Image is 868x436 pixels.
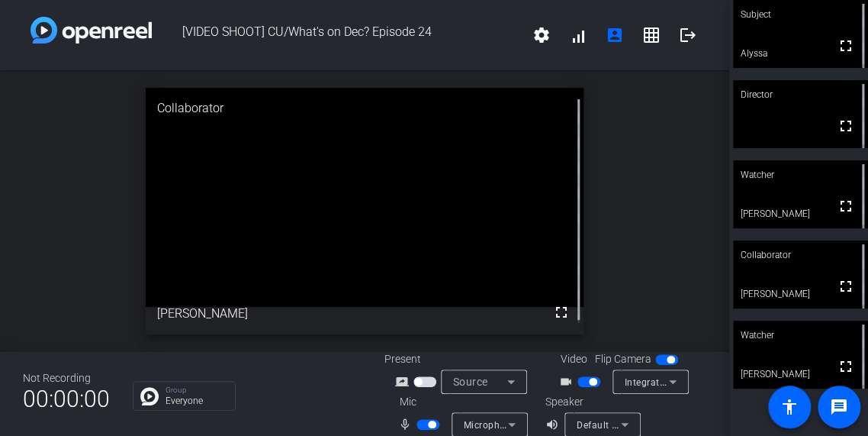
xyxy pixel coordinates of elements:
span: Default - Speakers (Realtek(R) Audio) [577,418,741,431]
div: Present [384,351,537,367]
img: white-gradient.svg [31,17,152,44]
span: 00:00:00 [23,380,110,418]
span: Flip Camera [595,351,651,367]
mat-icon: fullscreen [837,357,855,376]
mat-icon: accessibility [780,398,799,416]
mat-icon: logout [679,26,697,44]
span: [VIDEO SHOOT] CU/What's on Dec? Episode 24 [152,17,523,53]
mat-icon: fullscreen [837,197,855,215]
img: Chat Icon [140,387,159,405]
div: Director [733,80,868,109]
div: Watcher [733,321,868,350]
mat-icon: fullscreen [837,117,855,135]
mat-icon: screen_share_outline [395,373,413,391]
mat-icon: fullscreen [837,277,855,296]
p: Everyone [166,396,227,405]
span: Integrated Camera (04f2:b805) [625,376,764,388]
div: Not Recording [23,370,110,386]
mat-icon: fullscreen [552,303,571,321]
mat-icon: volume_up [545,415,564,434]
div: Collaborator [733,241,868,270]
span: Video [561,351,587,367]
mat-icon: account_box [606,26,624,44]
span: Source [453,376,488,388]
span: Microphone Array (AMD Audio Device) [464,418,635,431]
div: Mic [384,394,537,410]
mat-icon: videocam_outline [559,373,577,391]
mat-icon: mic_none [398,415,416,434]
mat-icon: grid_on [642,26,661,44]
mat-icon: settings [532,26,551,44]
div: Speaker [545,394,637,410]
button: signal_cellular_alt [560,17,596,53]
mat-icon: fullscreen [837,37,855,55]
div: Watcher [733,160,868,189]
div: Collaborator [146,88,583,129]
mat-icon: message [830,398,848,416]
p: Group [166,386,227,394]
